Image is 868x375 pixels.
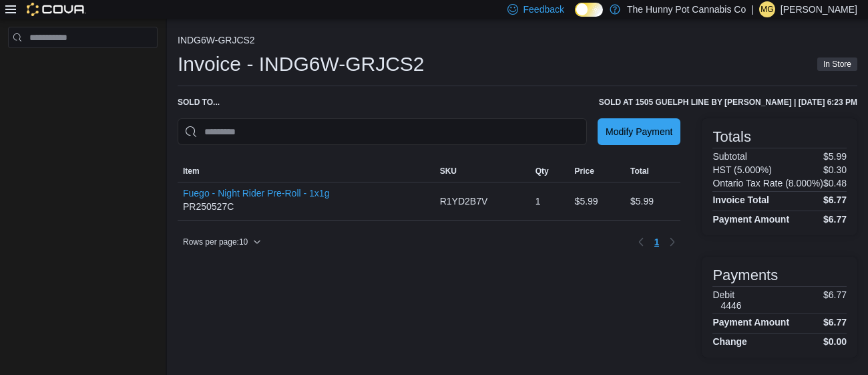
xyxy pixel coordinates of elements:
[761,1,773,17] span: MG
[627,1,746,17] p: The Hunny Pot Cannabis Co
[535,166,549,176] span: Qty
[625,188,680,215] div: $5.99
[664,234,680,250] button: Next page
[751,1,754,17] p: |
[823,336,847,347] h4: $0.00
[712,267,778,283] h3: Payments
[570,160,625,182] button: Price
[183,237,248,247] span: Rows per page : 10
[712,214,789,225] h4: Payment Amount
[759,1,775,17] div: Maddy Griffiths
[712,164,771,175] h6: HST (5.000%)
[823,178,847,189] p: $0.48
[575,166,594,176] span: Price
[817,57,857,71] span: In Store
[823,164,847,175] p: $0.30
[625,160,680,182] button: Total
[630,166,649,176] span: Total
[823,151,847,162] p: $5.99
[530,160,570,182] button: Qty
[178,97,220,108] div: Sold to ...
[435,160,530,182] button: SKU
[183,188,329,199] button: Fuego - Night Rider Pre-Roll - 1x1g
[649,231,665,253] ul: Pagination for table: MemoryTable from EuiInMemoryTable
[712,195,769,205] h4: Invoice Total
[823,317,847,328] h4: $6.77
[178,35,857,48] nav: An example of EuiBreadcrumbs
[598,118,680,145] button: Modify Payment
[781,1,857,17] p: [PERSON_NAME]
[183,166,200,176] span: Item
[27,3,86,16] img: Cova
[823,58,851,70] span: In Store
[440,166,457,176] span: SKU
[599,97,857,108] h6: Sold at 1505 Guelph Line by [PERSON_NAME] | [DATE] 6:23 PM
[530,188,570,215] div: 1
[823,195,847,205] h4: $6.77
[178,234,266,250] button: Rows per page:10
[570,188,625,215] div: $5.99
[823,214,847,225] h4: $6.77
[712,336,746,347] h4: Change
[523,3,564,16] span: Feedback
[649,231,665,253] button: Page 1 of 1
[712,289,741,300] h6: Debit
[633,231,681,253] nav: Pagination for table: MemoryTable from EuiInMemoryTable
[440,193,488,209] span: R1YD2B7V
[8,51,158,83] nav: Complex example
[178,118,587,145] input: This is a search bar. As you type, the results lower in the page will automatically filter.
[183,188,329,215] div: PR250527C
[633,234,649,250] button: Previous page
[178,51,425,78] h1: Invoice - INDG6W-GRJCS2
[575,3,603,17] input: Dark Mode
[712,178,823,189] h6: Ontario Tax Rate (8.000%)
[606,125,672,138] span: Modify Payment
[178,160,435,182] button: Item
[178,35,255,45] button: INDG6W-GRJCS2
[654,235,660,249] span: 1
[720,300,741,311] h6: 4446
[712,151,746,162] h6: Subtotal
[712,317,789,328] h4: Payment Amount
[823,289,847,311] p: $6.77
[712,129,750,145] h3: Totals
